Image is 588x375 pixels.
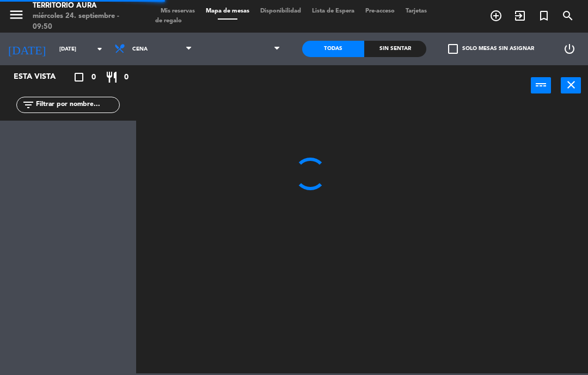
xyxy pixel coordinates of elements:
i: filter_list [22,98,35,111]
button: close [561,77,581,93]
span: Pre-acceso [360,8,400,14]
i: power_settings_new [563,42,576,55]
div: Esta vista [5,71,78,84]
i: crop_square [72,71,85,84]
span: check_box_outline_blank [448,44,458,54]
i: exit_to_app [513,9,526,22]
i: arrow_drop_down [93,42,106,55]
i: add_circle_outline [489,9,503,22]
button: menu [8,7,24,27]
i: close [565,78,578,91]
div: Todas [302,41,364,57]
button: power_input [531,77,551,93]
i: menu [8,7,24,23]
span: Disponibilidad [255,8,307,14]
label: Solo mesas sin asignar [448,44,534,54]
i: turned_in_not [537,9,550,22]
span: 0 [91,71,96,84]
i: power_input [535,78,548,91]
i: search [561,9,574,22]
span: WALK IN [508,7,532,25]
span: Reserva especial [532,7,556,25]
span: Lista de Espera [307,8,360,14]
span: Mapa de mesas [200,8,255,14]
input: Filtrar por nombre... [35,99,119,111]
i: restaurant [105,71,118,84]
div: Sin sentar [364,41,426,57]
div: TERRITORIO AURA [33,1,139,11]
span: 0 [124,71,128,84]
span: BUSCAR [556,7,580,25]
span: RESERVAR MESA [484,7,508,25]
div: miércoles 24. septiembre - 09:50 [33,11,139,32]
span: Mis reservas [155,8,200,14]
